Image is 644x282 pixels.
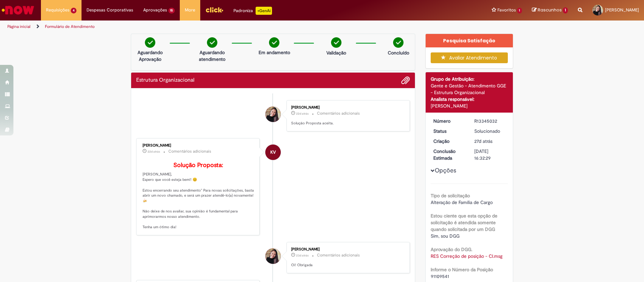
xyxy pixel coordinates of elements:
[45,24,95,29] a: Formulário de Atendimento
[474,138,492,144] time: 01/08/2025 11:12:02
[1,3,35,17] img: ServiceNow
[7,24,31,29] a: Página inicial
[431,199,493,205] span: Alteração de Família de Cargo
[291,106,403,110] div: [PERSON_NAME]
[474,138,505,145] div: 01/08/2025 11:12:02
[538,7,562,13] span: Rascunhos
[145,37,155,48] img: check-circle-green.png
[431,76,508,82] div: Grupo de Atribuição:
[168,149,211,154] small: Comentários adicionais
[474,148,505,161] div: [DATE] 16:32:29
[401,76,410,85] button: Adicionar anexos
[5,21,424,33] ul: Trilhas de página
[87,7,133,13] span: Despesas Corporativas
[428,118,470,124] dt: Número
[428,128,470,134] dt: Status
[296,253,309,257] span: 23d atrás
[291,121,403,126] p: Solução Proposta aceita.
[388,49,409,56] p: Concluído
[168,8,175,13] span: 15
[136,77,195,83] h2: Estrutura Organizacional Histórico de tíquete
[431,103,508,109] div: [PERSON_NAME]
[517,8,522,13] span: 1
[269,37,279,48] img: check-circle-green.png
[431,267,493,273] b: Informe o Número da Posição
[265,248,281,264] div: Ana Luisa Silva Amoreli
[296,112,309,116] span: 22d atrás
[233,7,272,15] div: Padroniza
[207,37,217,48] img: check-circle-green.png
[393,37,404,48] img: check-circle-green.png
[431,82,508,96] div: Gente e Gestão - Atendimento GGE - Estrutura Organizacional
[331,37,341,48] img: check-circle-green.png
[431,233,460,239] span: Sim, sou DGG
[291,263,403,268] p: Oi! Obrigada
[317,111,360,116] small: Comentários adicionais
[428,148,470,161] dt: Conclusão Estimada
[431,213,497,232] b: Estou ciente que esta opção de solicitação é atendida somente quando solicitada por um DGG
[256,7,272,15] p: +GenAi
[143,144,254,148] div: [PERSON_NAME]
[497,7,516,13] span: Favoritos
[148,150,160,154] span: 22d atrás
[259,49,290,56] p: Em andamento
[431,253,502,259] a: Download de RES Correção de posição - CI.msg
[605,7,639,13] span: [PERSON_NAME]
[296,112,309,116] time: 05/08/2025 16:11:18
[196,49,228,63] p: Aguardando atendimento
[185,7,195,13] span: More
[143,7,167,13] span: Aprovações
[265,107,281,122] div: Ana Luisa Silva Amoreli
[426,34,513,47] div: Pesquisa Satisfação
[431,273,449,279] span: 91109541
[46,7,69,13] span: Requisições
[326,49,346,56] p: Validação
[474,128,505,134] div: Solucionado
[431,52,508,63] button: Avaliar Atendimento
[291,247,403,251] div: [PERSON_NAME]
[563,7,568,13] span: 1
[134,49,166,63] p: Aguardando Aprovação
[270,144,276,160] span: KV
[205,5,223,15] img: click_logo_yellow_360x200.png
[474,118,505,124] div: R13345032
[71,8,76,13] span: 4
[143,162,254,230] p: [PERSON_NAME], Espero que você esteja bem!! 😊 Estou encerrando seu atendimento" Para novas solici...
[428,138,470,145] dt: Criação
[532,7,568,13] a: Rascunhos
[431,193,470,199] b: Tipo de solicitação
[265,145,281,160] div: Karine Vieira
[296,253,309,257] time: 05/08/2025 11:29:53
[148,150,160,154] time: 05/08/2025 15:59:51
[431,96,508,103] div: Analista responsável:
[431,246,472,252] b: Aprovação do DGG.
[173,161,223,169] b: Solução Proposta:
[474,138,492,144] span: 27d atrás
[317,252,360,258] small: Comentários adicionais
